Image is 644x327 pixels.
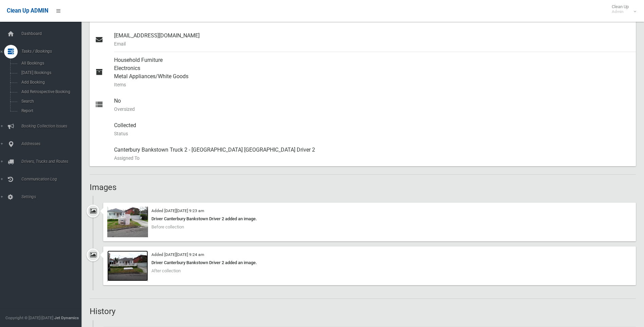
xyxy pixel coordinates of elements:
span: Report [19,108,81,113]
small: Status [114,130,630,138]
span: Communication Log [19,177,87,182]
span: Booking Collection Issues [19,124,87,128]
span: Before collection [151,224,184,229]
div: Driver Canterbury Bankstown Driver 2 added an image. [107,259,632,267]
small: Assigned To [114,154,630,162]
small: Added [DATE][DATE] 9:23 am [151,208,204,213]
span: Copyright © [DATE]-[DATE] [5,315,53,320]
span: After collection [151,268,181,273]
img: 2025-08-2709.21.394037864300621342425.jpg [107,207,148,237]
small: Oversized [114,105,630,113]
span: Settings [19,194,87,199]
span: Add Retrospective Booking [19,89,81,94]
div: No [114,93,630,117]
span: Add Booking [19,80,81,85]
span: All Bookings [19,61,81,66]
h2: Images [90,183,636,192]
span: Tasks / Bookings [19,49,87,54]
div: [EMAIL_ADDRESS][DOMAIN_NAME] [114,28,630,52]
span: Addresses [19,141,87,146]
div: Driver Canterbury Bankstown Driver 2 added an image. [107,215,632,223]
a: [EMAIL_ADDRESS][DOMAIN_NAME]Email [90,28,636,52]
span: Clean Up ADMIN [7,7,48,14]
img: 2025-08-2709.24.488616000338728694904.jpg [107,251,148,281]
small: Added [DATE][DATE] 9:24 am [151,252,204,257]
span: Drivers, Trucks and Routes [19,159,87,164]
span: Search [19,99,81,104]
div: Household Furniture Electronics Metal Appliances/White Goods [114,52,630,93]
small: Email [114,40,630,48]
div: Collected [114,117,630,142]
span: Dashboard [19,31,87,36]
span: [DATE] Bookings [19,70,81,75]
h2: History [90,307,636,316]
strong: Jet Dynamics [54,315,79,320]
small: Admin [612,9,629,14]
small: Items [114,81,630,89]
span: Clean Up [608,4,636,14]
div: Canterbury Bankstown Truck 2 - [GEOGRAPHIC_DATA] [GEOGRAPHIC_DATA] Driver 2 [114,142,630,166]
